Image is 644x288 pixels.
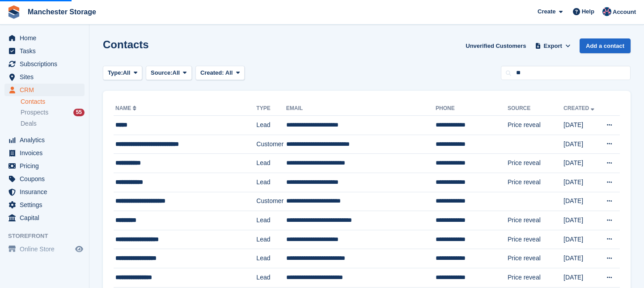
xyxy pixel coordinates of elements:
a: menu [4,243,85,255]
th: Type [256,102,286,116]
td: Lead [256,268,286,287]
a: menu [4,84,85,96]
span: Invoices [20,147,73,159]
span: Home [20,32,73,44]
span: Prospects [21,108,48,117]
span: Create [538,7,555,16]
a: menu [4,212,85,224]
button: Export [533,38,572,53]
td: [DATE] [563,154,599,173]
td: Lead [256,230,286,249]
td: Price reveal [508,230,563,249]
span: Pricing [20,160,73,172]
td: Lead [256,173,286,192]
td: [DATE] [563,192,599,211]
td: Customer [256,135,286,154]
a: Manchester Storage [24,4,100,19]
a: Unverified Customers [462,38,530,53]
span: Source: [151,68,172,77]
th: Email [286,102,436,116]
a: menu [4,32,85,44]
span: Type: [108,68,123,77]
td: Price reveal [508,268,563,287]
span: Tasks [20,45,73,57]
a: Deals [21,119,85,128]
td: Price reveal [508,116,563,135]
td: [DATE] [563,268,599,287]
span: Storefront [8,232,89,241]
a: menu [4,58,85,70]
a: menu [4,71,85,83]
td: [DATE] [563,135,599,154]
a: menu [4,199,85,211]
td: Price reveal [508,211,563,230]
a: menu [4,147,85,159]
button: Source: All [146,66,192,80]
span: All [173,68,180,77]
td: Price reveal [508,249,563,268]
th: Phone [436,102,508,116]
span: Created: [200,69,224,76]
span: All [225,69,233,76]
div: 55 [73,109,85,116]
h1: Contacts [103,38,149,51]
a: Preview store [74,244,85,254]
a: Contacts [21,97,85,106]
a: menu [4,186,85,198]
a: Add a contact [580,38,631,53]
td: Lead [256,211,286,230]
span: Sites [20,71,73,83]
span: Analytics [20,134,73,146]
td: Price reveal [508,154,563,173]
a: Prospects 55 [21,108,85,117]
span: Capital [20,212,73,224]
td: Customer [256,192,286,211]
td: Lead [256,116,286,135]
td: [DATE] [563,211,599,230]
a: menu [4,160,85,172]
td: [DATE] [563,116,599,135]
td: [DATE] [563,173,599,192]
td: Lead [256,249,286,268]
a: Name [115,105,138,111]
span: Subscriptions [20,58,73,70]
span: Export [544,42,562,51]
button: Created: All [195,66,245,80]
img: stora-icon-8386f47178a22dfd0bd8f6a31ec36ba5ce8667c1dd55bd0f319d3a0aa187defe.svg [7,5,21,19]
span: Account [613,8,636,17]
span: Help [582,7,594,16]
td: [DATE] [563,249,599,268]
span: CRM [20,84,73,96]
a: menu [4,45,85,57]
td: Price reveal [508,173,563,192]
span: All [123,68,131,77]
span: Settings [20,199,73,211]
a: Created [563,105,596,111]
td: Lead [256,154,286,173]
th: Source [508,102,563,116]
span: Coupons [20,173,73,185]
span: Insurance [20,186,73,198]
td: [DATE] [563,230,599,249]
button: Type: All [103,66,142,80]
span: Deals [21,119,37,128]
span: Online Store [20,243,73,255]
a: menu [4,173,85,185]
a: menu [4,134,85,146]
